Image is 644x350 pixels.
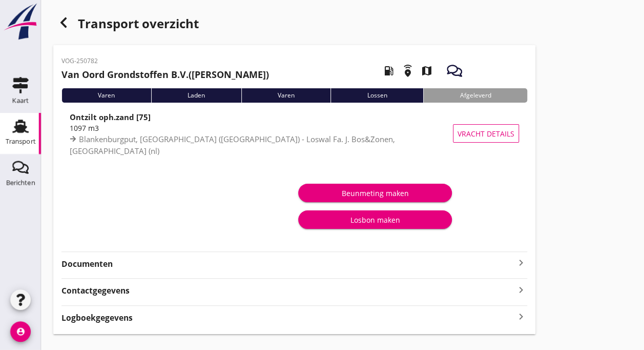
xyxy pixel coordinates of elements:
div: Laden [151,88,241,103]
div: Lossen [330,88,423,103]
strong: Logboekgegevens [61,312,133,324]
a: Ontzilt oph.zand [75]1097 m3Blankenburgput, [GEOGRAPHIC_DATA] ([GEOGRAPHIC_DATA]) - Loswal Fa. J.... [61,111,527,156]
div: Beunmeting maken [306,188,444,199]
div: Transport [6,138,36,145]
div: Varen [241,88,331,103]
img: logo-small.a267ee39.svg [2,3,39,41]
div: 1097 m3 [70,123,458,133]
button: Vracht details [453,124,519,143]
i: keyboard_arrow_right [515,283,527,297]
p: VOG-250782 [61,56,269,66]
span: Blankenburgput, [GEOGRAPHIC_DATA] ([GEOGRAPHIC_DATA]) - Loswal Fa. J. Bos&Zonen, [GEOGRAPHIC_DATA... [70,134,395,156]
i: local_gas_station [375,56,403,85]
i: account_circle [10,321,31,342]
div: Varen [61,88,151,103]
div: Afgeleverd [423,88,527,103]
div: Kaart [12,97,29,104]
div: Transport overzicht [53,12,535,37]
button: Losbon maken [298,210,452,229]
i: map [412,56,441,85]
button: Beunmeting maken [298,184,452,202]
div: Losbon maken [306,215,444,225]
h2: ([PERSON_NAME]) [61,68,269,82]
span: Vracht details [458,128,514,139]
strong: Ontzilt oph.zand [75] [70,112,151,122]
i: keyboard_arrow_right [515,257,527,269]
i: emergency_share [393,56,422,85]
i: keyboard_arrow_right [515,310,527,324]
strong: Documenten [61,258,515,270]
div: Berichten [6,179,35,186]
strong: Contactgegevens [61,285,130,297]
strong: Van Oord Grondstoffen B.V. [61,68,189,81]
